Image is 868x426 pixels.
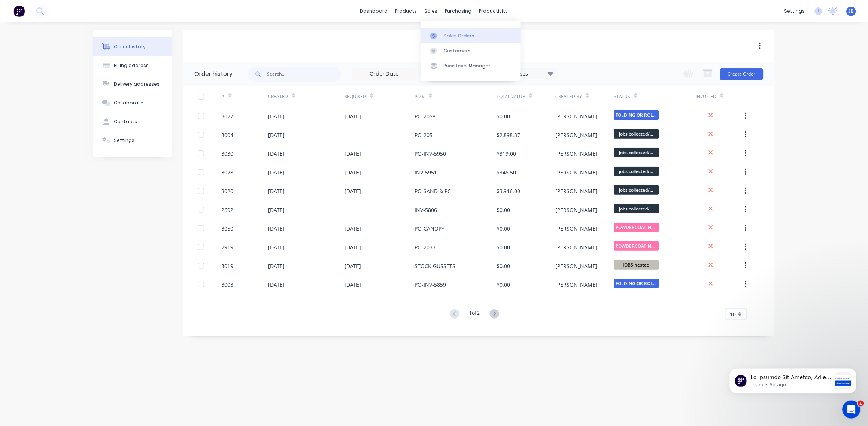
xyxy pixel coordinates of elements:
div: sales [421,6,441,17]
button: Settings [93,131,172,150]
div: PO-CANOPY [415,225,445,232]
div: Status [614,86,696,107]
div: [PERSON_NAME] [555,112,597,120]
div: Billing address [114,62,149,69]
div: 3004 [222,131,234,139]
button: Create Order [720,68,764,80]
div: 3027 [222,112,234,120]
div: Order history [194,70,233,79]
div: [PERSON_NAME] [555,281,597,289]
div: [DATE] [345,187,361,195]
div: Contacts [114,118,137,125]
div: [PERSON_NAME] [555,206,597,214]
div: $0.00 [497,243,510,251]
div: [DATE] [345,281,361,289]
div: $0.00 [497,281,510,289]
div: settings [781,6,809,17]
a: dashboard [356,6,392,17]
div: Invoiced [696,86,743,107]
div: [DATE] [268,281,285,289]
div: Sales Orders [444,33,474,39]
div: [DATE] [345,243,361,251]
div: STOCK GUSSETS [415,262,456,270]
span: 10 [730,310,736,318]
div: products [392,6,421,17]
div: Created By [555,93,582,100]
div: [PERSON_NAME] [555,131,597,139]
div: Invoiced [696,93,717,100]
button: Contacts [93,112,172,131]
div: Delivery addresses [114,81,160,88]
div: PO # [415,93,425,100]
span: POWDERCOATING/S... [614,241,659,251]
button: Collaborate [93,94,172,112]
button: Delivery addresses [93,75,172,94]
a: Customers [421,43,521,58]
span: JOBS nested [614,260,659,270]
div: [DATE] [268,243,285,251]
a: Sales Orders [421,28,521,43]
div: $0.00 [497,225,510,232]
div: [DATE] [268,168,285,176]
div: 2919 [222,243,234,251]
div: Total Value [497,86,555,107]
p: Message from Team, sent 6h ago [33,28,113,35]
div: 3030 [222,150,234,158]
a: Price Level Manager [421,58,521,73]
div: PO-2033 [415,243,436,251]
div: 3019 [222,262,234,270]
div: # [222,93,225,100]
div: 2692 [222,206,234,214]
div: INV-5806 [415,206,437,214]
img: Factory [13,6,25,17]
div: Total Value [497,93,525,100]
div: [DATE] [345,112,361,120]
span: jobs collected/... [614,148,659,157]
div: purchasing [441,6,476,17]
iframe: Intercom live chat [843,401,861,419]
div: Created [268,93,288,100]
span: jobs collected/... [614,129,659,139]
div: Created [268,86,345,107]
div: Order history [114,43,146,50]
div: [DATE] [345,262,361,270]
div: [DATE] [268,187,285,195]
div: 3020 [222,187,234,195]
div: [DATE] [268,131,285,139]
div: 1 of 2 [469,309,480,320]
div: Settings [114,137,135,144]
div: [PERSON_NAME] [555,243,597,251]
div: PO # [415,86,497,107]
div: PO-INV-5859 [415,281,446,289]
div: INV-5951 [415,168,437,176]
div: [PERSON_NAME] [555,262,597,270]
input: Search... [267,67,341,82]
div: [PERSON_NAME] [555,168,597,176]
div: [DATE] [268,206,285,214]
div: $3,916.00 [497,187,521,195]
div: Status [614,93,631,100]
div: [DATE] [268,262,285,270]
div: PO-INV-5950 [415,150,446,158]
div: # [222,86,268,107]
span: SB [849,8,854,15]
div: Customers [444,48,471,54]
span: jobs collected/... [614,185,659,195]
div: 3008 [222,281,234,289]
div: $2,898.37 [497,131,521,139]
button: Billing address [93,56,172,75]
div: $0.00 [497,262,510,270]
div: [DATE] [345,150,361,158]
div: 23 Statuses [495,70,558,78]
div: Price Level Manager [444,63,491,69]
span: jobs collected/... [614,204,659,213]
div: PO-SAND & PC [415,187,451,195]
div: Created By [555,86,614,107]
div: $319.00 [497,150,516,158]
div: [PERSON_NAME] [555,225,597,232]
div: [DATE] [268,225,285,232]
input: Order Date [353,69,416,80]
span: FOLDING OR ROLL... [614,110,659,120]
div: $0.00 [497,206,510,214]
